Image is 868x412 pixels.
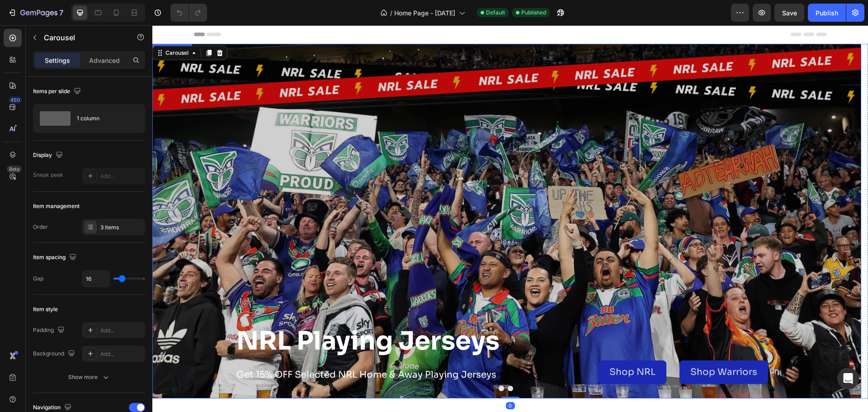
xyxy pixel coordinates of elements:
div: Sneak peek [33,171,63,179]
div: Show more [68,373,110,382]
button: Show more [33,369,145,385]
button: 7 [4,4,67,22]
div: Item spacing [33,251,78,264]
span: Default [486,9,505,17]
div: 3 items [100,223,143,232]
div: Beta [7,166,22,173]
div: Item style [33,305,58,313]
div: Background [33,348,77,360]
div: 0 [354,377,363,384]
div: Display [33,149,65,161]
button: Publish [808,4,846,22]
p: Settings [45,56,70,65]
p: Carousel [44,32,121,43]
button: Save [774,4,804,22]
button: Carousel Next Arrow [694,189,708,203]
div: Item management [33,202,80,210]
div: Carousel [11,24,38,32]
div: Add... [100,327,143,335]
span: / [390,8,392,18]
iframe: Design area [152,25,868,412]
div: 1 column [77,108,132,129]
p: Shop NRL [457,339,503,355]
div: Add... [100,350,143,358]
div: Undo/Redo [170,4,207,22]
div: Padding [33,324,66,336]
p: Advanced [89,56,120,65]
p: 7 [59,7,63,18]
div: Publish [816,8,838,18]
div: Hero Banner [2,20,38,28]
div: Order [33,223,48,231]
div: Gap [33,275,43,283]
div: 450 [9,96,22,104]
span: Save [782,9,797,17]
span: Published [521,9,546,17]
input: Auto [82,270,109,287]
div: Items per slide [33,85,83,98]
button: Dot [346,360,352,366]
button: Dot [364,360,370,366]
div: Open Intercom Messenger [837,368,859,389]
p: Shop Warriors [538,339,605,355]
span: Home Page - [DATE] [394,8,455,18]
button: Dot [355,360,361,366]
